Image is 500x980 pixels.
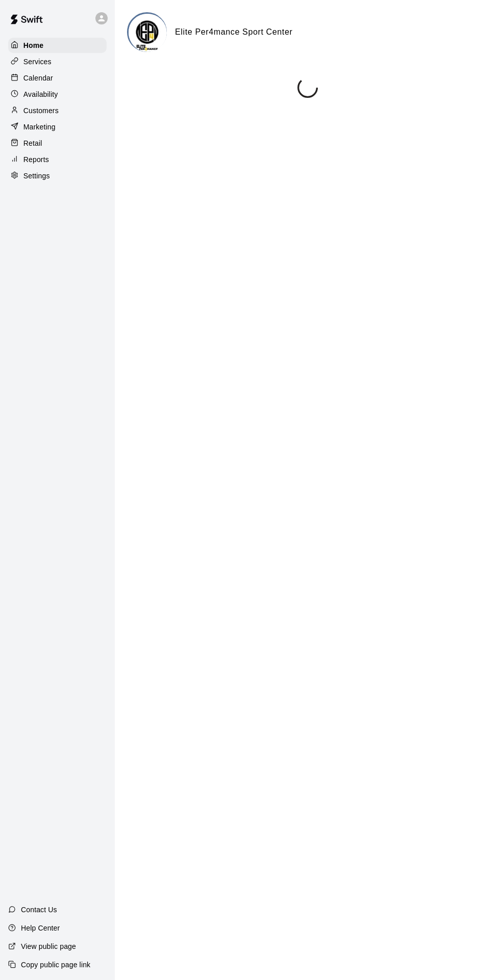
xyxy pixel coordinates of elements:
a: Marketing [8,119,107,135]
h6: Elite Per4mance Sport Center [175,25,292,39]
p: Settings [23,171,50,181]
p: Customers [23,105,59,116]
p: Availability [23,89,58,99]
p: Home [23,40,44,50]
p: Retail [23,138,42,148]
p: Reports [23,154,49,165]
a: Home [8,38,107,53]
p: Services [23,57,52,67]
a: Retail [8,136,107,151]
a: Reports [8,152,107,167]
p: View public page [21,941,76,951]
p: Help Center [21,923,60,933]
a: Settings [8,168,107,183]
a: Calendar [8,70,107,86]
img: Elite Per4mance Sport Center logo [129,14,167,52]
a: Customers [8,103,107,118]
p: Calendar [23,73,53,83]
p: Marketing [23,122,56,132]
p: Contact Us [21,905,57,915]
p: Copy public page link [21,960,90,970]
a: Services [8,54,107,69]
a: Availability [8,87,107,102]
